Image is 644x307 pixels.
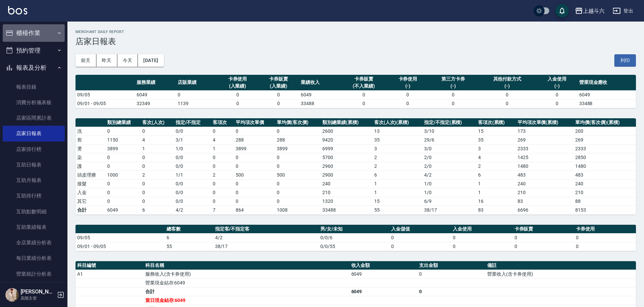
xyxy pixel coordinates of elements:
[144,270,350,278] td: 服務收入(含卡券使用)
[174,179,211,188] td: 0 / 0
[321,144,372,153] td: 6999
[76,197,106,206] td: 其它
[572,4,607,18] button: 上越斗六
[176,99,217,108] td: 1139
[555,4,569,18] button: save
[106,144,141,153] td: 3899
[574,179,636,188] td: 240
[234,162,275,171] td: 0
[476,153,516,162] td: 4
[350,287,418,296] td: 6049
[106,162,141,171] td: 0
[430,83,476,90] div: (-)
[574,153,636,162] td: 2850
[234,118,275,127] th: 平均項次單價
[319,242,389,251] td: 0/0/55
[275,206,321,214] td: 1008
[428,90,478,99] td: 0
[5,288,19,302] img: Person
[138,54,164,67] button: [DATE]
[574,118,636,127] th: 單均價(客次價)(累積)
[3,282,65,297] a: 營業項目月分析表
[340,90,387,99] td: 0
[476,206,516,214] td: 83
[174,197,211,206] td: 0 / 0
[476,197,516,206] td: 16
[451,233,513,242] td: 0
[106,179,141,188] td: 0
[234,127,275,135] td: 0
[144,287,350,296] td: 合計
[536,90,578,99] td: 0
[217,90,258,99] td: 0
[213,233,319,242] td: 4/2
[174,188,211,197] td: 0 / 0
[144,278,350,287] td: 營業現金結存:6049
[536,99,578,108] td: 0
[480,83,535,90] div: (-)
[211,153,234,162] td: 0
[476,171,516,179] td: 6
[583,7,605,15] div: 上越斗六
[76,153,106,162] td: 染
[3,59,65,76] button: 報表及分析
[211,188,234,197] td: 0
[141,206,174,214] td: 6
[342,83,386,90] div: (不入業績)
[321,206,372,214] td: 33488
[373,127,422,135] td: 13
[516,179,574,188] td: 240
[76,188,106,197] td: 入金
[387,99,429,108] td: 0
[76,37,636,46] h3: 店家日報表
[417,270,486,278] td: 0
[174,135,211,144] td: 3 / 1
[217,99,258,108] td: 0
[513,233,575,242] td: 0
[373,144,422,153] td: 3
[574,135,636,144] td: 269
[478,99,536,108] td: 0
[3,235,65,250] a: 全店業績分析表
[141,127,174,135] td: 0
[275,144,321,153] td: 3899
[275,127,321,135] td: 0
[422,144,476,153] td: 3 / 0
[538,83,576,90] div: (-)
[21,295,55,301] p: 高階主管
[340,99,387,108] td: 0
[422,197,476,206] td: 6 / 9
[3,142,65,157] a: 店家排行榜
[106,197,141,206] td: 0
[76,162,106,171] td: 護
[174,162,211,171] td: 0 / 0
[117,54,138,67] button: 今天
[76,242,165,251] td: 09/01 - 09/05
[373,188,422,197] td: 1
[516,162,574,171] td: 1480
[476,179,516,188] td: 1
[141,171,174,179] td: 2
[373,118,422,127] th: 客次(人次)(累積)
[578,99,636,108] td: 33488
[106,118,141,127] th: 類別總業績
[76,270,144,278] td: A1
[3,110,65,126] a: 店家區間累計表
[174,171,211,179] td: 1 / 1
[3,173,65,188] a: 互助月報表
[476,135,516,144] td: 35
[3,24,65,42] button: 櫃檯作業
[516,153,574,162] td: 1425
[211,206,234,214] td: 7
[319,225,389,234] th: 男/女/未知
[319,233,389,242] td: 0/0/6
[321,171,372,179] td: 2900
[486,261,636,270] th: 備註
[373,197,422,206] td: 15
[476,162,516,171] td: 2
[299,90,340,99] td: 6049
[516,197,574,206] td: 83
[96,54,117,67] button: 昨天
[76,233,165,242] td: 09/05
[516,188,574,197] td: 210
